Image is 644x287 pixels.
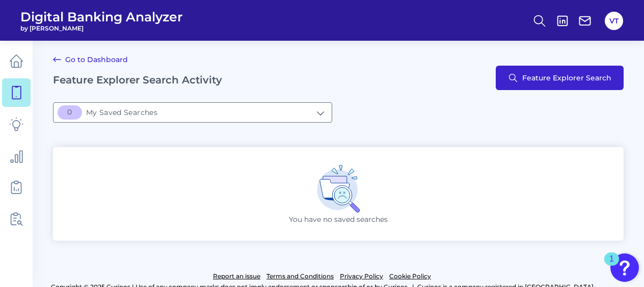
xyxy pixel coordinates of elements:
a: Go to Dashboard [53,53,128,66]
div: 1 [609,259,614,272]
button: Feature Explorer Search [496,66,624,90]
a: Privacy Policy [340,271,383,282]
div: You have no saved searches [53,147,624,241]
a: Terms and Conditions [266,271,334,282]
h2: Feature Explorer Search Activity [53,74,222,86]
span: by [PERSON_NAME] [20,24,183,32]
a: Cookie Policy [389,271,431,282]
a: Report an issue [213,271,260,282]
span: Feature Explorer Search [522,74,611,82]
span: Digital Banking Analyzer [20,9,183,24]
button: VT [605,12,623,30]
button: Open Resource Center, 1 new notification [610,253,639,282]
